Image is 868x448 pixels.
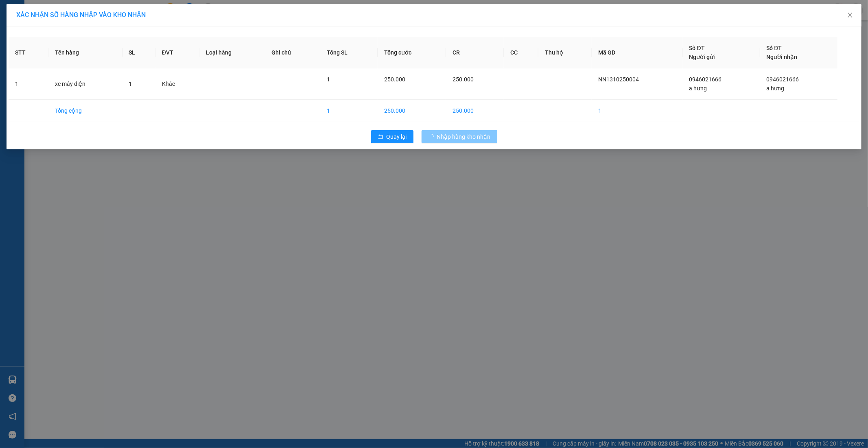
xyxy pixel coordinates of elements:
span: Người gửi [689,54,715,60]
span: 250.000 [384,76,405,83]
td: 1 [320,100,378,122]
span: a hưng [767,85,785,92]
button: Nhập hàng kho nhận [422,130,497,143]
span: Nhập hàng kho nhận [437,132,491,141]
span: loading [428,134,437,140]
span: 0946021666 [767,76,799,83]
td: 250.000 [446,100,504,122]
td: 1 [9,68,48,100]
th: Mã GD [592,37,683,68]
button: Close [839,4,861,27]
th: ĐVT [155,37,200,68]
span: NN1310250004 [598,76,639,83]
th: SL [122,37,155,68]
th: STT [9,37,48,68]
th: Tổng SL [320,37,378,68]
button: rollbackQuay lại [371,130,413,143]
span: a hưng [689,85,707,92]
td: 250.000 [378,100,446,122]
td: 1 [592,100,683,122]
span: 0946021666 [689,76,722,83]
span: 1 [327,76,330,83]
td: Tổng cộng [48,100,122,122]
th: Tổng cước [378,37,446,68]
th: CR [446,37,504,68]
th: Ghi chú [265,37,321,68]
span: Quay lại [387,132,407,141]
span: 1 [129,81,132,87]
th: Tên hàng [48,37,122,68]
span: rollback [378,134,383,140]
span: 250.000 [453,76,474,83]
th: Loại hàng [199,37,265,68]
span: Người nhận [767,54,798,60]
span: close [847,12,853,18]
th: Thu hộ [538,37,592,68]
span: Số ĐT [689,45,705,51]
th: CC [504,37,538,68]
td: xe máy điện [48,68,122,100]
span: XÁC NHẬN SỐ HÀNG NHẬP VÀO KHO NHẬN [16,11,146,19]
span: Số ĐT [767,45,782,51]
td: Khác [155,68,200,100]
